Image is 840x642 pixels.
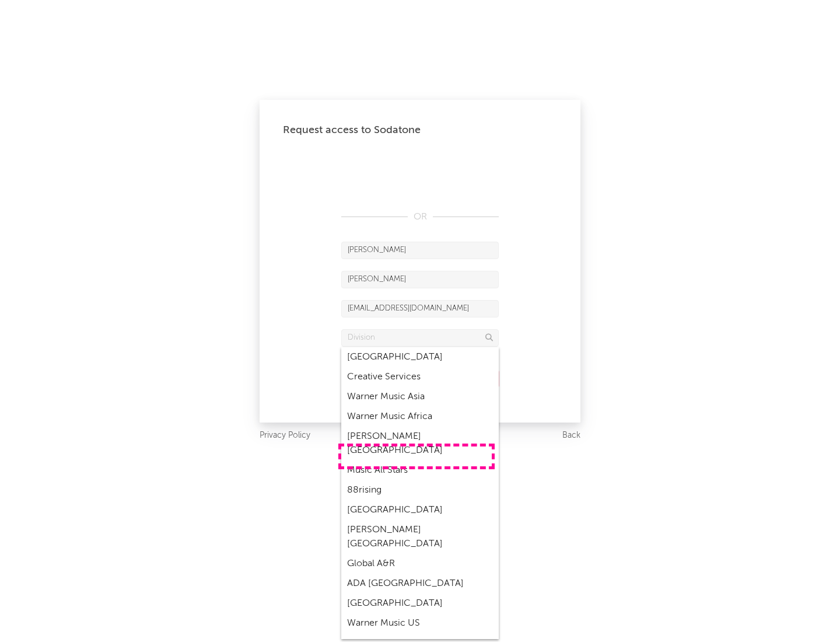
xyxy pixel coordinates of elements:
div: ADA [GEOGRAPHIC_DATA] [341,574,499,594]
input: Last Name [341,271,499,288]
a: Privacy Policy [260,428,310,443]
div: 88rising [341,480,499,500]
div: [GEOGRAPHIC_DATA] [341,500,499,520]
div: OR [341,210,499,224]
div: Request access to Sodatone [283,123,557,137]
a: Back [562,428,580,443]
div: Creative Services [341,367,499,387]
input: First Name [341,242,499,259]
div: [GEOGRAPHIC_DATA] [341,347,499,367]
div: [PERSON_NAME] [GEOGRAPHIC_DATA] [341,427,499,460]
div: Warner Music Africa [341,407,499,427]
input: Division [341,329,499,347]
div: Warner Music Asia [341,387,499,407]
div: Music All Stars [341,460,499,480]
input: Email [341,300,499,317]
div: Warner Music US [341,613,499,633]
div: Global A&R [341,554,499,574]
div: [GEOGRAPHIC_DATA] [341,594,499,613]
div: [PERSON_NAME] [GEOGRAPHIC_DATA] [341,520,499,554]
